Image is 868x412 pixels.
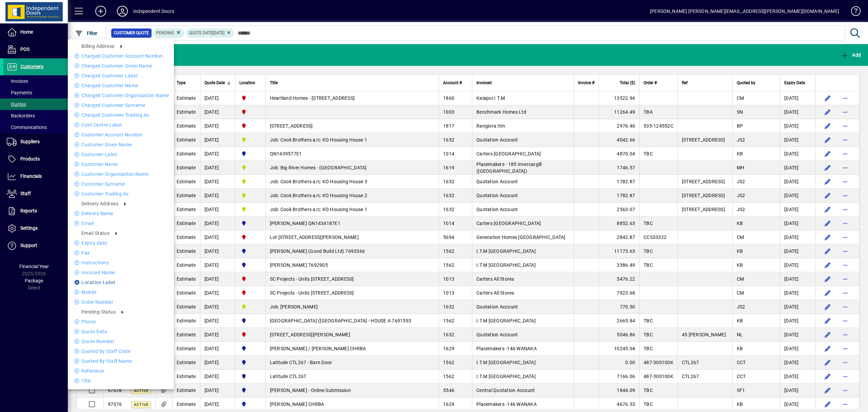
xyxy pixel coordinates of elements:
[68,180,174,188] li: Customer Surname
[68,81,174,90] li: Charged Customer name
[68,337,174,345] li: Quote number
[81,43,115,49] span: Billing address
[68,150,174,158] li: Customer label
[68,190,174,198] li: Customer Trading as
[68,91,174,99] li: Charged Customer Organisation name
[68,377,174,385] li: title
[68,268,174,277] li: Invoiced Name
[68,347,174,355] li: Quoted by staff code
[68,318,174,326] li: Phone
[81,230,110,236] span: Email status
[81,201,118,206] span: Delivery address
[68,160,174,168] li: Customer name
[68,101,174,109] li: Charged Customer Surname
[68,298,174,306] li: Order number
[68,357,174,365] li: Quoted by staff name
[68,327,174,336] li: Quote date
[68,259,174,267] li: Instructions
[68,209,174,218] li: Delivery name
[68,52,174,60] li: Charged Customer Account number
[68,121,174,129] li: Cost Centre Label
[68,111,174,119] li: Charged Customer Trading as
[68,219,174,227] li: Email
[68,278,174,286] li: Location Label
[68,62,174,70] li: Charged Customer Given name
[68,170,174,178] li: Customer Organisation name
[68,72,174,80] li: Charged Customer label
[68,239,174,247] li: Expiry date
[68,249,174,257] li: Fax
[68,131,174,139] li: Customer Account number
[68,288,174,296] li: Mobile
[68,367,174,375] li: Reference
[68,141,174,149] li: Customer Given name
[81,309,116,315] span: Pending Status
